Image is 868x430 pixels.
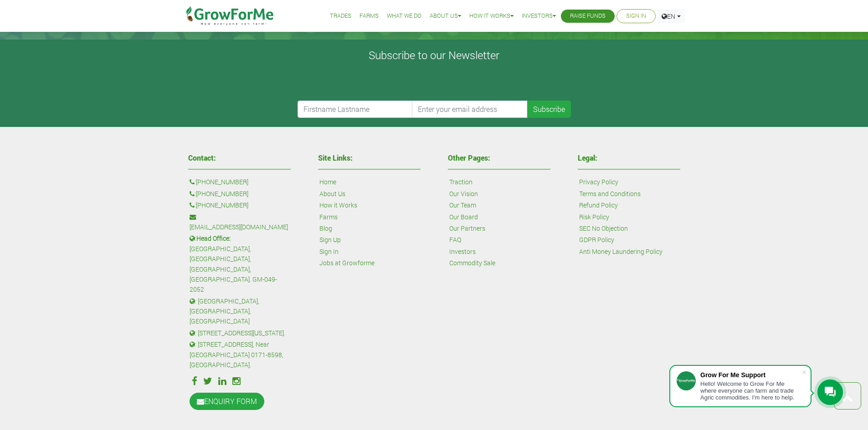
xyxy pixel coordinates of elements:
p: : [GEOGRAPHIC_DATA], [GEOGRAPHIC_DATA], [GEOGRAPHIC_DATA] [190,296,289,327]
a: Anti Money Laundering Policy [579,247,663,257]
p: : [STREET_ADDRESS][US_STATE]. [190,328,289,338]
a: About Us [319,189,345,199]
p: : [190,189,289,199]
a: What We Do [387,11,421,21]
a: Investors [449,247,476,257]
a: How it Works [319,200,357,210]
p: : [GEOGRAPHIC_DATA], [GEOGRAPHIC_DATA], [GEOGRAPHIC_DATA], [GEOGRAPHIC_DATA]. GM-049-2052 [190,233,289,294]
a: Traction [449,177,473,187]
h4: Legal: [578,154,680,162]
input: Enter your email address [412,101,528,118]
a: About Us [430,11,461,21]
a: How it Works [469,11,514,21]
a: Sign Up [319,235,341,245]
div: Hello! Welcome to Grow For Me where everyone can farm and trade Agric commodities. I'm here to help. [700,380,801,401]
a: Privacy Policy [579,177,618,187]
b: Head Office: [196,234,231,243]
a: Trades [330,11,351,21]
a: Investors [522,11,556,21]
a: SEC No Objection [579,223,628,233]
a: Jobs at Growforme [319,258,375,268]
input: Firstname Lastname [298,101,413,118]
p: : [STREET_ADDRESS], Near [GEOGRAPHIC_DATA] 0171-8598, [GEOGRAPHIC_DATA]. [190,339,289,370]
a: Farms [319,212,338,222]
a: Blog [319,223,332,233]
a: [PHONE_NUMBER] [196,189,248,199]
a: GDPR Policy [579,235,614,245]
h4: Site Links: [318,154,421,162]
a: Terms and Conditions [579,189,641,199]
a: [PHONE_NUMBER] [196,200,248,210]
a: Home [319,177,336,187]
p: : [190,177,289,187]
a: Risk Policy [579,212,609,222]
a: FAQ [449,235,461,245]
a: EN [657,9,685,23]
a: Raise Funds [570,11,606,21]
a: Commodity Sale [449,258,495,268]
a: Our Board [449,212,478,222]
a: Sign In [319,247,339,257]
div: Grow For Me Support [700,371,801,379]
a: Sign In [626,11,646,21]
a: Farms [360,11,379,21]
a: [EMAIL_ADDRESS][DOMAIN_NAME] [190,222,288,232]
a: Our Team [449,200,476,210]
h4: Subscribe to our Newsletter [11,49,857,62]
p: : [190,200,289,210]
a: [PHONE_NUMBER] [196,177,248,187]
p: : [190,212,289,233]
button: Subscribe [527,101,571,118]
iframe: reCAPTCHA [298,65,436,101]
a: Our Vision [449,189,478,199]
a: Refund Policy [579,200,618,210]
h4: Other Pages: [448,154,550,162]
a: Our Partners [449,223,485,233]
a: ENQUIRY FORM [190,393,264,410]
h4: Contact: [188,154,291,162]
